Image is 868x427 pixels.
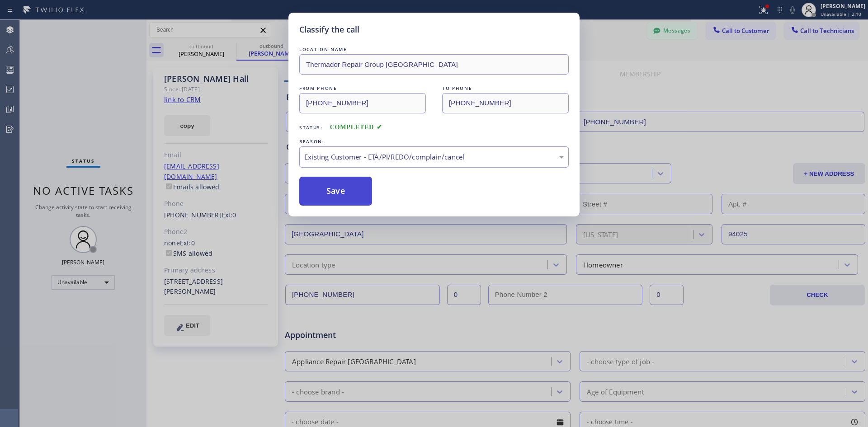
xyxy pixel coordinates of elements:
[442,93,569,113] input: To phone
[299,84,426,93] div: FROM PHONE
[299,124,323,131] span: Status:
[304,152,564,162] div: Existing Customer - ETA/PI/REDO/complain/cancel
[442,84,569,93] div: TO PHONE
[299,45,569,54] div: LOCATION NAME
[330,124,382,131] span: COMPLETED
[299,137,569,146] div: REASON:
[299,23,359,36] h5: Classify the call
[299,93,426,113] input: From phone
[299,177,372,206] button: Save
